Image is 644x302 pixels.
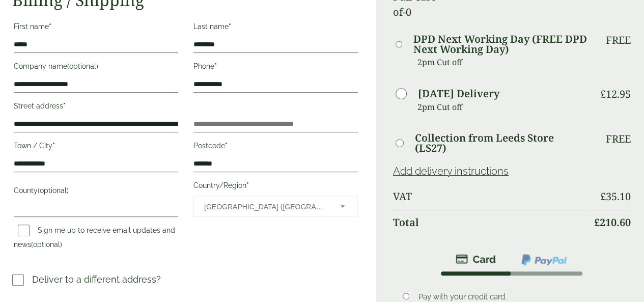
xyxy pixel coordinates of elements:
label: Phone [193,59,358,76]
label: First name [14,19,178,37]
p: 2pm Cut off [417,99,587,115]
abbr: required [49,22,51,31]
span: £ [600,189,606,203]
span: £ [600,87,606,101]
th: Total [393,210,587,235]
label: Sign me up to receive email updates and news [14,226,175,252]
abbr: required [52,142,55,150]
span: United Kingdom (UK) [204,196,327,217]
label: Last name [193,19,358,37]
label: Collection from Leeds Store (LS27) [415,133,587,153]
span: (optional) [38,186,69,195]
input: Sign me up to receive email updates and news(optional) [18,225,30,236]
abbr: required [214,62,217,70]
span: £ [594,215,600,229]
label: Street address [14,99,178,116]
bdi: 210.60 [594,215,631,229]
bdi: 35.10 [600,189,631,203]
label: Postcode [193,139,358,156]
p: 2pm Cut off [417,54,587,70]
label: County [14,183,178,201]
abbr: required [225,142,228,150]
abbr: required [63,102,66,110]
span: Country/Region [193,196,358,217]
label: DPD Next Working Day (FREE DPD Next Working Day) [413,34,587,54]
img: stripe.png [456,253,496,265]
abbr: required [229,22,231,31]
th: VAT [393,184,587,209]
span: (optional) [31,240,62,249]
abbr: required [246,181,249,189]
a: Add delivery instructions [393,165,509,177]
img: ppcp-gateway.png [520,253,568,266]
p: Deliver to a different address? [32,272,161,286]
bdi: 12.95 [600,87,631,101]
p: Free [606,133,631,145]
label: Company name [14,59,178,76]
span: (optional) [67,62,98,70]
label: [DATE] Delivery [418,89,499,99]
p: Free [606,34,631,46]
label: Town / City [14,139,178,156]
label: Country/Region [193,178,358,196]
